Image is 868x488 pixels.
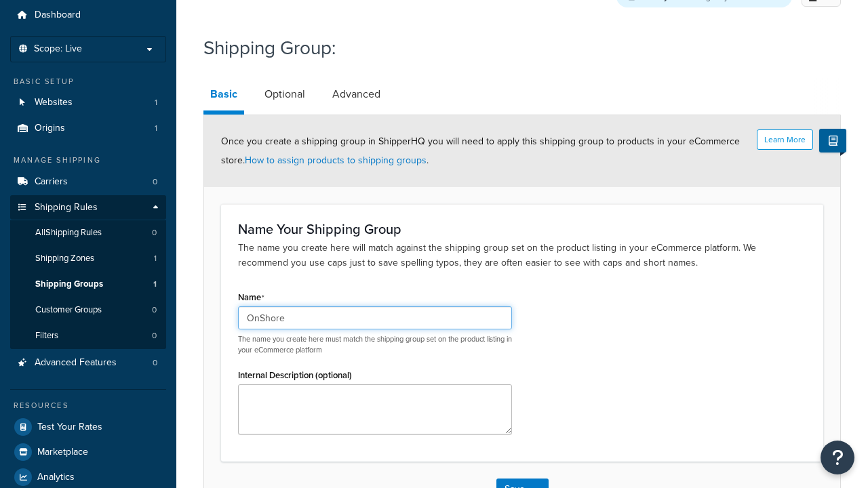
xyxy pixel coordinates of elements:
span: 0 [152,227,157,239]
a: Dashboard [10,3,166,28]
span: 1 [153,279,157,290]
li: Shipping Zones [10,246,166,271]
a: Test Your Rates [10,415,166,439]
li: Customer Groups [10,298,166,323]
button: Show Help Docs [819,129,846,152]
div: Basic Setup [10,76,166,87]
h1: Shipping Group: [203,35,824,61]
label: Internal Description (optional) [238,370,352,380]
li: Shipping Rules [10,195,166,350]
span: 0 [152,304,157,316]
li: Origins [10,116,166,141]
a: Shipping Groups1 [10,272,166,297]
span: 1 [155,97,157,108]
span: Once you create a shipping group in ShipperHQ you will need to apply this shipping group to produ... [221,134,740,167]
span: Carriers [35,176,68,188]
a: Advanced Features0 [10,350,166,375]
a: Advanced [325,78,387,110]
span: Origins [35,123,65,134]
span: Advanced Features [35,357,117,369]
li: Websites [10,90,166,115]
a: Filters0 [10,323,166,348]
span: 0 [152,330,157,342]
h3: Name Your Shipping Group [238,222,806,237]
span: Analytics [37,472,75,483]
span: Customer Groups [35,304,102,316]
a: Customer Groups0 [10,298,166,323]
p: The name you create here must match the shipping group set on the product listing in your eCommer... [238,334,512,355]
span: Dashboard [35,9,81,21]
li: Advanced Features [10,350,166,375]
span: Shipping Groups [35,279,103,290]
a: Shipping Rules [10,195,166,220]
span: Filters [35,330,58,342]
a: Optional [258,78,312,110]
span: Websites [35,97,73,108]
a: How to assign products to shipping groups [245,153,427,167]
span: Test Your Rates [37,422,102,433]
a: Origins1 [10,116,166,141]
li: Filters [10,323,166,348]
span: 0 [153,357,157,369]
span: Marketplace [37,447,88,458]
span: Shipping Zones [35,253,94,264]
a: Shipping Zones1 [10,246,166,271]
span: Shipping Rules [35,202,98,213]
span: 1 [155,123,157,134]
div: Manage Shipping [10,155,166,166]
p: The name you create here will match against the shipping group set on the product listing in your... [238,241,806,270]
span: 0 [153,176,157,188]
a: Marketplace [10,440,166,464]
div: Resources [10,400,166,411]
button: Open Resource Center [821,441,854,474]
a: Basic [203,78,244,115]
button: Learn More [757,129,813,150]
span: 1 [154,253,157,264]
a: Websites1 [10,90,166,115]
span: All Shipping Rules [35,227,102,239]
label: Name [238,292,264,303]
a: Carriers0 [10,169,166,195]
li: Carriers [10,169,166,195]
a: AllShipping Rules0 [10,220,166,245]
li: Shipping Groups [10,272,166,297]
span: Scope: Live [34,43,82,55]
